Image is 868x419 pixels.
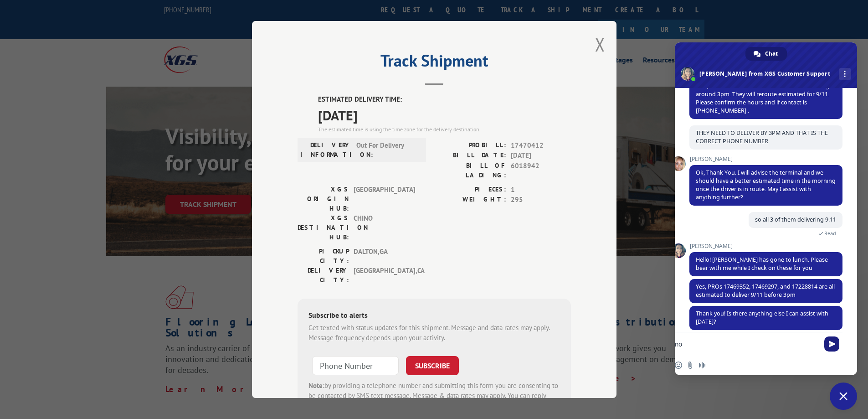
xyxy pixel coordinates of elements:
span: DALTON , GA [354,247,415,266]
strong: Note: [308,381,324,390]
label: BILL DATE: [434,150,506,161]
label: BILL OF LADING: [434,161,506,180]
span: Out For Delivery [356,140,418,160]
span: [PERSON_NAME] [689,156,842,162]
label: XGS ORIGIN HUB: [298,185,349,213]
span: Thank you! Is there anything else I can assist with [DATE]? [696,310,828,326]
span: [DATE] [511,150,571,161]
span: 295 [511,195,571,205]
span: Ok, Thank You. I will advise the terminal and we should have a better estimated time in the morni... [696,169,836,201]
label: PICKUP CITY: [298,247,349,266]
div: by providing a telephone number and submitting this form you are consenting to be contacted by SM... [308,381,560,412]
span: Send [824,336,839,352]
div: Close chat [830,383,857,410]
span: CHINO [354,213,415,242]
div: Chat [745,47,787,61]
span: so all 3 of them delivering 9.11 [755,216,836,223]
span: [GEOGRAPHIC_DATA] , CA [354,266,415,285]
span: THEY NEED TO DELIVER BY 3PM AND THAT IS THE CORRECT PHONE NUMBER [696,129,828,145]
span: 1 [511,185,571,195]
label: PROBILL: [434,140,506,151]
span: Send a file [687,362,694,369]
h2: Track Shipment [298,54,571,72]
div: The estimated time is using the time zone for the delivery destination. [318,125,571,134]
button: SUBSCRIBE [406,356,459,375]
span: Insert an emoji [675,362,682,369]
textarea: Compose your message... [675,340,819,348]
label: WEIGHT: [434,195,506,205]
span: Audio message [699,362,706,369]
span: I spoke with the Chicago terminal and they advised that, the driver didn't arrive in time before ... [696,74,833,114]
span: [PERSON_NAME] [689,243,842,249]
label: DELIVERY CITY: [298,266,349,285]
span: 6018942 [511,161,571,180]
span: Read [824,230,836,237]
span: Chat [765,47,778,61]
input: Phone Number [312,356,399,375]
label: PIECES: [434,185,506,195]
span: Hello! [PERSON_NAME] has gone to lunch. Please bear with me while I check on these for you [696,256,828,272]
label: XGS DESTINATION HUB: [298,213,349,242]
span: [DATE] [318,105,571,125]
label: ESTIMATED DELIVERY TIME: [318,94,571,105]
span: [GEOGRAPHIC_DATA] [354,185,415,213]
span: 17470412 [511,140,571,151]
div: Subscribe to alerts [308,310,560,323]
div: Get texted with status updates for this shipment. Message and data rates may apply. Message frequ... [308,323,560,343]
span: Yes, PROs 17469352, 17469297, and 17228814 are all estimated to deliver 9/11 before 3pm [696,283,835,299]
div: More channels [839,68,851,80]
button: Close modal [595,32,605,57]
label: DELIVERY INFORMATION: [300,140,352,160]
